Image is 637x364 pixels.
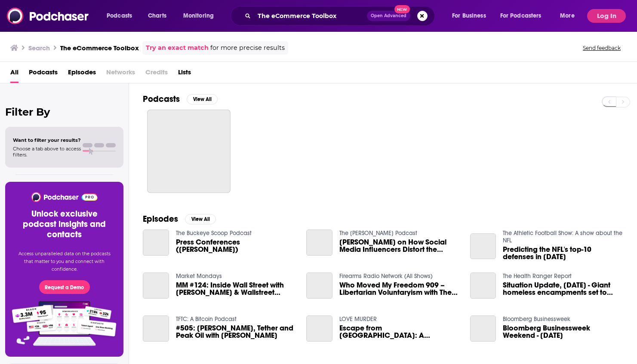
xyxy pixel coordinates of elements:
a: Bloomberg Businessweek Weekend - July 12th, 2024 [503,324,623,339]
a: Layne Norton on How Social Media Influencers Distort the Science of Nutrition & Fitness (And How ... [306,229,332,256]
span: Escape from [GEOGRAPHIC_DATA]: A Murderers' Love Triangle [339,324,460,339]
a: Press Conferences (Jeremiah Smith) [143,229,169,256]
a: MM #124: Inside Wall Street with Peter Tuchman & Wallstreet Trapper [143,272,169,299]
button: open menu [101,9,143,23]
span: Predicting the NFL's top-10 defenses in [DATE] [503,246,623,260]
a: Predicting the NFL's top-10 defenses in 2024 [503,246,623,260]
span: Podcasts [107,10,132,22]
span: Credits [145,65,168,83]
a: Situation Update, Sep 19, 2022 - Giant homeless encampments set to explode across U.S. [470,272,496,299]
a: Escape from Dannemora: A Murderers' Love Triangle [339,324,460,339]
button: open menu [446,9,497,23]
div: Search podcasts, credits, & more... [239,6,443,26]
a: #505: Jerome Powell, Tether and Peak Oil with Tom Luongo [143,315,169,342]
h2: Episodes [143,214,178,224]
p: Access unparalleled data on the podcasts that matter to you and connect with confidence. [15,250,113,273]
button: Open AdvancedNew [367,11,410,21]
a: Charts [142,9,172,23]
img: Podchaser - Follow, Share and Rate Podcasts [31,192,98,202]
a: Layne Norton on How Social Media Influencers Distort the Science of Nutrition & Fitness (And How ... [339,239,460,253]
h2: Filter By [5,106,123,118]
button: open menu [177,9,225,23]
h3: Search [28,44,50,52]
button: Request a Demo [39,280,90,294]
a: The Health Ranger Report [503,272,572,280]
img: Podchaser - Follow, Share and Rate Podcasts [7,8,89,24]
a: EpisodesView All [143,214,216,224]
span: #505: [PERSON_NAME], Tether and Peak Oil with [PERSON_NAME] [176,324,296,339]
a: Who Moved My Freedom 909 – Libertarian Voluntaryism with The Pholosopher [339,281,460,296]
a: Firearms Radio Network (All Shows) [339,272,433,280]
a: Predicting the NFL's top-10 defenses in 2024 [470,233,496,260]
a: All [10,65,18,83]
a: Bloomberg Businessweek Weekend - July 12th, 2024 [470,315,496,342]
span: [PERSON_NAME] on How Social Media Influencers Distort the Science of Nutrition & Fitness (And How... [339,239,460,253]
a: PodcastsView All [143,94,218,104]
button: View All [185,214,216,224]
input: Search podcasts, credits, & more... [254,9,367,23]
span: Situation Update, [DATE] - Giant homeless encampments set to explode across U.S. [503,281,623,296]
h2: Podcasts [143,94,180,104]
span: Want to filter your results? [13,137,81,143]
button: View All [187,94,218,104]
span: Bloomberg Businessweek Weekend - [DATE] [503,324,623,339]
a: MM #124: Inside Wall Street with Peter Tuchman & Wallstreet Trapper [176,281,296,296]
a: Press Conferences (Jeremiah Smith) [176,239,296,253]
span: Charts [148,10,166,22]
a: Episodes [68,65,96,83]
span: For Podcasters [500,10,542,22]
span: For Business [452,10,486,22]
span: MM #124: Inside Wall Street with [PERSON_NAME] & Wallstreet Trapper [176,281,296,296]
a: Bloomberg Businessweek [503,315,570,323]
span: More [560,10,575,22]
a: Situation Update, Sep 19, 2022 - Giant homeless encampments set to explode across U.S. [503,281,623,296]
img: Pro Features [9,301,120,346]
span: Choose a tab above to access filters. [13,146,81,158]
a: Who Moved My Freedom 909 – Libertarian Voluntaryism with The Pholosopher [306,272,332,299]
a: Lists [178,65,191,83]
a: Escape from Dannemora: A Murderers' Love Triangle [306,315,332,342]
span: Press Conferences ([PERSON_NAME]) [176,239,296,253]
button: Send feedback [580,44,623,52]
span: New [394,5,410,13]
a: The Buckeye Scoop Podcast [176,229,252,237]
button: open menu [495,9,554,23]
a: #505: Jerome Powell, Tether and Peak Oil with Tom Luongo [176,324,296,339]
a: LOVE MURDER [339,315,377,323]
button: open menu [554,9,585,23]
button: Log In [587,9,626,23]
a: The Athletic Football Show: A show about the NFL [503,229,622,244]
a: Try an exact match [146,43,209,53]
h3: Unlock exclusive podcast insights and contacts [15,209,113,240]
span: Open Advanced [371,14,406,18]
a: Podcasts [29,65,58,83]
span: Networks [106,65,135,83]
h3: The eCommerce Toolbox [60,44,139,52]
a: The Rich Roll Podcast [339,229,417,237]
span: Monitoring [183,10,214,22]
a: TFTC: A Bitcoin Podcast [176,315,237,323]
a: Market Mondays [176,272,222,280]
span: for more precise results [210,43,285,53]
